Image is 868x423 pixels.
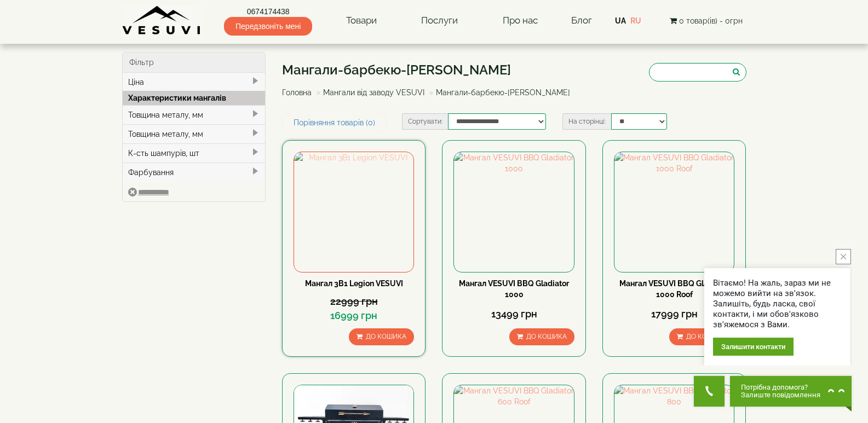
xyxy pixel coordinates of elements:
div: 17999 грн [614,307,734,321]
div: Фарбування [123,163,266,182]
div: Товщина металу, мм [123,124,266,143]
button: close button [836,249,851,264]
button: До кошика [349,328,414,345]
span: Потрібна допомога? [741,384,820,391]
span: До кошика [526,333,567,340]
img: Мангал VESUVI BBQ Gladiator 1000 Roof [614,152,734,271]
span: Передзвоніть мені [224,17,312,36]
a: UA [615,16,626,25]
a: Мангал 3В1 Legion VESUVI [305,279,403,288]
div: Вітаємо! На жаль, зараз ми не можемо вийти на зв'язок. Залишіть, будь ласка, свої контакти, і ми ... [713,278,842,330]
button: До кошика [509,328,574,345]
img: Мангал VESUVI BBQ Gladiator 1000 [454,152,573,271]
a: RU [630,16,641,25]
span: Залиште повідомлення [741,391,820,399]
div: Ціна [123,73,266,91]
a: Про нас [492,8,549,33]
span: 0 товар(ів) - 0грн [679,16,743,25]
div: 13499 грн [453,307,574,321]
div: К-сть шампурів, шт [123,143,266,163]
button: До кошика [669,328,734,345]
a: Порівняння товарів (0) [282,113,387,132]
div: Характеристики мангалів [123,91,266,105]
a: Головна [282,88,312,97]
img: Завод VESUVI [122,5,202,36]
span: До кошика [366,333,406,340]
div: 16999 грн [294,309,414,323]
a: 0674174438 [224,6,312,17]
div: Залишити контакти [713,338,794,356]
div: 22999 грн [294,294,414,309]
button: Get Call button [694,376,725,407]
img: Мангал 3В1 Legion VESUVI [294,152,413,271]
li: Мангали-барбекю-[PERSON_NAME] [427,87,570,98]
h1: Мангали-барбекю-[PERSON_NAME] [282,63,578,77]
a: Мангал VESUVI BBQ Gladiator 1000 Roof [619,279,729,299]
div: Фільтр [123,53,266,73]
a: Послуги [410,8,469,33]
a: Товари [335,8,388,33]
label: Сортувати: [402,113,448,130]
a: Мангал VESUVI BBQ Gladiator 1000 [459,279,569,299]
a: Блог [571,15,592,26]
label: На сторінці: [562,113,611,130]
span: До кошика [686,333,727,340]
div: Товщина металу, мм [123,105,266,124]
button: Chat button [730,376,852,407]
a: Мангали від заводу VESUVI [323,88,424,97]
button: 0 товар(ів) - 0грн [666,15,746,27]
